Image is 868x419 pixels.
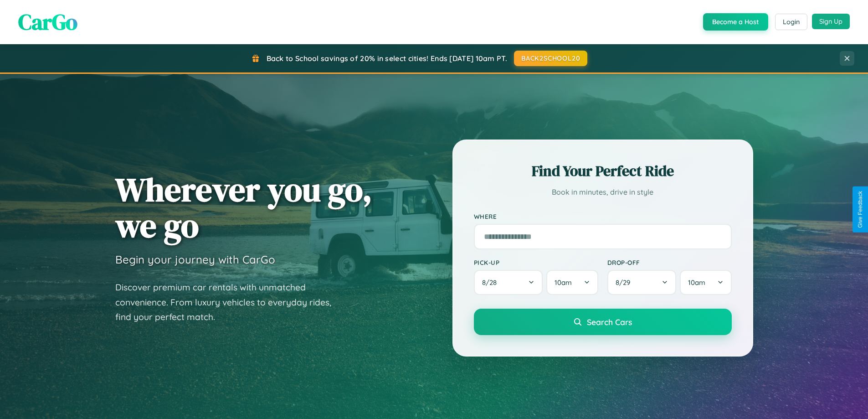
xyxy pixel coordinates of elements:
label: Pick-up [474,259,598,266]
span: CarGo [18,7,77,37]
button: Search Cars [474,309,732,335]
h3: Begin your journey with CarGo [115,253,275,266]
label: Where [474,212,732,220]
button: 8/29 [607,270,677,295]
button: 8/28 [474,270,543,295]
button: Sign Up [812,14,850,29]
button: BACK2SCHOOL20 [514,51,587,66]
button: 10am [680,270,731,295]
label: Drop-off [607,259,732,266]
div: Give Feedback [857,191,863,228]
span: 8 / 29 [616,278,635,287]
p: Discover premium car rentals with unmatched convenience. From luxury vehicles to everyday rides, ... [115,280,343,325]
h1: Wherever you go, we go [115,171,372,243]
button: 10am [546,270,598,295]
h2: Find Your Perfect Ride [474,161,732,181]
span: Back to School savings of 20% in select cities! Ends [DATE] 10am PT. [267,54,507,63]
span: 10am [555,278,572,287]
span: 10am [688,278,705,287]
span: Search Cars [587,317,632,327]
span: 8 / 28 [482,278,501,287]
button: Login [775,14,807,30]
button: Become a Host [703,13,768,31]
p: Book in minutes, drive in style [474,186,732,199]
